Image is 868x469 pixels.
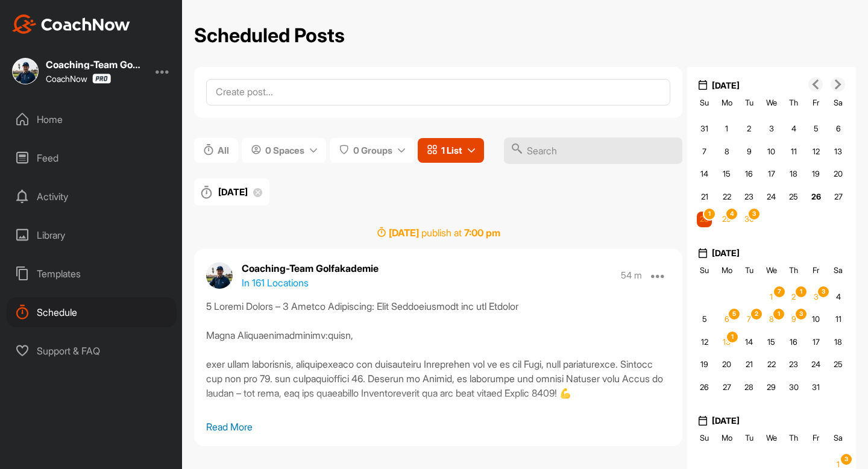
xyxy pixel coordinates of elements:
[719,357,734,373] div: Choose Monday, October 20th, 2025
[835,314,841,324] span: 11
[764,335,779,350] div: Choose Wednesday, October 15th, 2025
[747,207,761,221] span: 3
[791,124,796,133] span: 4
[808,357,823,373] div: Choose Friday, October 24th, 2025
[741,121,756,137] div: Choose Tuesday, September 2nd, 2025
[811,192,821,201] span: 26
[834,192,843,201] span: 27
[764,144,779,160] div: Choose Wednesday, September 10th, 2025
[817,285,830,298] span: 3
[697,263,712,279] div: Su
[7,104,177,134] div: Home
[786,189,801,205] div: Choose Thursday, September 25th, 2025
[786,312,801,327] div: Choose Thursday, October 9th, 2025
[741,430,756,446] div: Tu
[789,382,799,392] span: 30
[808,95,823,111] div: Fr
[791,146,797,156] span: 11
[764,357,779,373] div: Choose Wednesday, October 22nd, 2025
[691,118,852,231] div: month 2025-09
[813,337,820,347] span: 17
[831,121,846,137] div: Choose Saturday, September 6th, 2025
[719,380,734,395] div: Choose Monday, October 27th, 2025
[697,357,712,373] div: Choose Sunday, October 19th, 2025
[725,314,729,324] span: 6
[700,169,708,178] span: 14
[808,144,823,160] div: Choose Friday, September 12th, 2025
[741,189,756,205] div: Choose Tuesday, September 23rd, 2025
[769,314,774,324] span: 8
[92,74,111,84] img: CoachNow Pro
[726,330,739,344] span: 1
[242,138,326,163] button: 0 Spaces
[723,337,731,347] span: 13
[7,181,177,212] div: Activity
[747,146,752,156] span: 9
[700,382,709,392] span: 26
[702,314,707,324] span: 5
[7,143,177,173] div: Feed
[808,121,823,137] div: Choose Friday, September 5th, 2025
[831,189,846,205] div: Choose Saturday, September 27th, 2025
[750,307,763,321] span: 2
[808,263,823,279] div: Fr
[745,169,753,178] span: 16
[194,225,682,240] div: publish at
[719,121,734,137] div: Choose Monday, September 1st, 2025
[808,380,823,395] div: Choose Friday, October 31st, 2025
[725,207,738,221] span: 4
[789,359,798,369] span: 23
[701,192,708,201] span: 21
[719,166,734,182] div: Choose Monday, September 15th, 2025
[812,382,820,392] span: 31
[194,24,345,48] h2: Scheduled Posts
[194,138,238,163] button: All
[697,212,712,227] div: Choose Sunday, September 28th, 2025
[831,289,846,305] div: Choose Saturday, October 4th, 2025
[786,95,801,111] div: Th
[814,292,819,301] span: 3
[725,124,728,133] span: 1
[719,212,734,227] div: Choose Monday, September 29th, 2025
[206,299,670,420] div: 5 Loremi Dolors – 3 Ametco Adipiscing: Elit Seddoeiusmodt inc utl Etdolor Magna Aliquaenimadminim...
[831,335,846,350] div: Choose Saturday, October 18th, 2025
[786,380,801,395] div: Choose Thursday, October 30th, 2025
[242,275,379,290] div: In 161 Locations
[265,144,304,157] span: 0 Spaces
[790,337,797,347] span: 16
[746,359,753,369] span: 21
[741,95,756,111] div: Tu
[808,430,823,446] div: Fr
[330,138,414,163] button: 0 Groups
[769,124,774,133] span: 3
[786,121,801,137] div: Choose Thursday, September 4th, 2025
[808,335,823,350] div: Choose Friday, October 17th, 2025
[794,285,808,298] span: 1
[834,146,842,156] span: 13
[703,207,716,221] span: 1
[741,380,756,395] div: Choose Tuesday, October 28th, 2025
[768,169,775,178] span: 17
[764,312,779,327] div: Choose Wednesday, October 8th, 2025
[831,263,846,279] div: Sa
[786,357,801,373] div: Choose Thursday, October 23rd, 2025
[786,263,801,279] div: Th
[46,74,111,84] div: CoachNow
[827,428,856,457] iframe: Intercom live chat
[12,58,39,84] img: square_76f96ec4196c1962453f0fa417d3756b.jpg
[46,60,142,69] div: Coaching-Team Golfakademie
[811,359,820,369] span: 24
[741,357,756,373] div: Choose Tuesday, October 21st, 2025
[764,121,779,137] div: Choose Wednesday, September 3rd, 2025
[697,430,712,446] div: Su
[741,335,756,350] div: Choose Tuesday, October 14th, 2025
[834,337,842,347] span: 18
[700,359,708,369] span: 19
[744,214,754,224] span: 30
[418,138,484,163] button: 1 List
[764,189,779,205] div: Choose Wednesday, September 24th, 2025
[808,312,823,327] div: Choose Friday, October 10th, 2025
[441,144,462,157] span: 1 List
[719,312,734,327] div: Choose Monday, October 6th, 2025
[697,312,712,327] div: Choose Sunday, October 5th, 2025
